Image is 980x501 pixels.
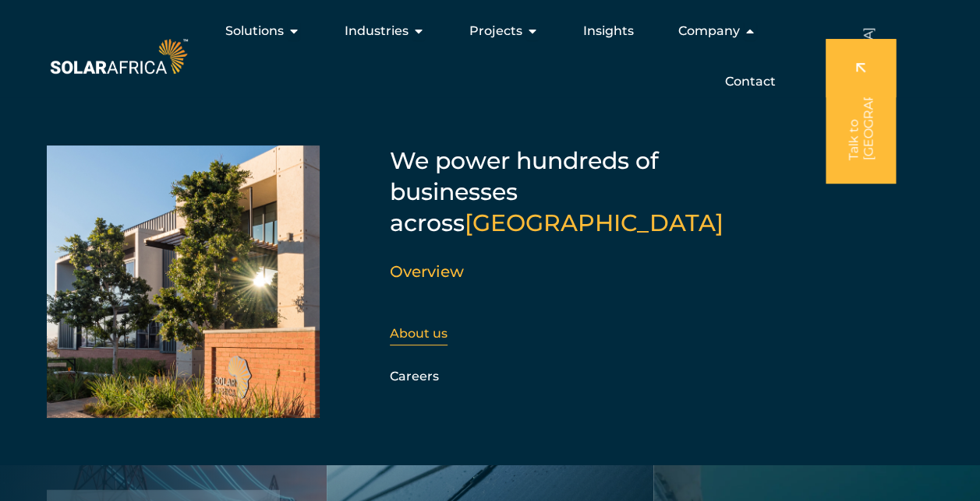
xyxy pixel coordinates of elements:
[390,145,780,239] h5: We power hundreds of businesses across
[465,208,724,237] span: [GEOGRAPHIC_DATA]
[390,262,464,281] a: Overview
[191,16,788,97] div: Menu Toggle
[678,22,740,40] span: Company
[725,72,776,91] a: Contact
[583,22,634,40] a: Insights
[469,22,522,40] span: Projects
[390,369,439,384] a: Careers
[390,326,448,341] a: About us
[191,16,788,97] nav: Menu
[225,22,284,40] span: Solutions
[345,22,409,40] span: Industries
